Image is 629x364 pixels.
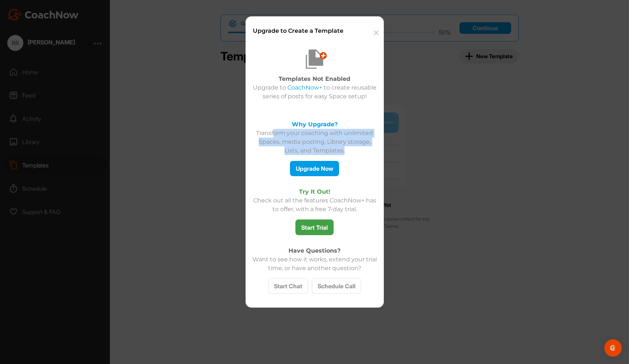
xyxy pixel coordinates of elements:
[367,22,383,44] button: ✕
[290,161,339,177] button: Upgrade Now
[251,83,378,101] p: Upgrade to to create reusable series of posts for easy Space setup!
[312,278,361,294] button: Schedule Call
[604,339,622,357] div: Open Intercom Messenger
[251,196,378,214] p: Check out all the features CoachNow+ has to offer, with a free 7-day trial.
[295,219,334,235] button: Start Trial
[251,75,378,83] h5: Templates Not Enabled
[253,27,367,35] h3: Upgrade to Create a Template
[251,187,378,196] h3: Try It Out!
[268,278,308,294] button: Start Chat
[302,50,327,69] img: Space Limit Icon
[251,129,378,155] p: Transform your coaching with unlimited Spaces, media posting, Library storage, Lists, and Templates.
[288,247,341,254] strong: Have Questions?
[251,120,378,129] h3: Why Upgrade?
[287,84,322,91] a: CoachNow+
[251,255,378,273] div: Want to see how it works, extend your trial time, or have another question?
